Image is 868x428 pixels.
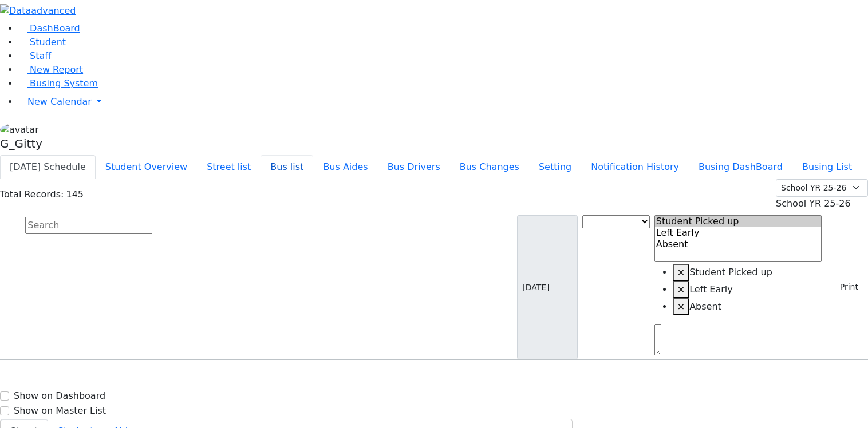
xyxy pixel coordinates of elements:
[655,239,822,250] option: Absent
[677,267,685,278] span: ×
[66,189,84,200] span: 145
[677,301,685,312] span: ×
[689,267,772,278] span: Student Picked up
[689,155,792,179] button: Busing DashBoard
[261,155,313,179] button: Bus list
[378,155,450,179] button: Bus Drivers
[581,155,689,179] button: Notification History
[30,64,83,75] span: New Report
[673,298,689,315] button: Remove item
[18,64,83,75] a: New Report
[18,78,98,89] a: Busing System
[673,264,822,281] li: Student Picked up
[655,227,822,239] option: Left Early
[826,278,863,296] button: Print
[776,198,851,209] span: School YR 25-26
[30,37,66,47] span: Student
[673,264,689,281] button: Remove item
[14,404,106,418] label: Show on Master List
[96,155,197,179] button: Student Overview
[18,37,66,47] a: Student
[673,281,822,298] li: Left Early
[197,155,261,179] button: Street list
[689,301,721,312] span: Absent
[30,50,51,61] span: Staff
[18,90,868,113] a: New Calendar
[27,96,92,107] span: New Calendar
[450,155,529,179] button: Bus Changes
[529,155,581,179] button: Setting
[673,298,822,315] li: Absent
[792,155,862,179] button: Busing List
[776,179,868,197] select: Default select example
[677,284,685,295] span: ×
[18,50,51,61] a: Staff
[689,284,733,295] span: Left Early
[30,78,98,89] span: Busing System
[18,23,80,34] a: DashBoard
[655,216,822,227] option: Student Picked up
[25,217,152,234] input: Search
[654,324,661,355] textarea: Search
[14,389,105,403] label: Show on Dashboard
[313,155,377,179] button: Bus Aides
[30,23,80,34] span: DashBoard
[673,281,689,298] button: Remove item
